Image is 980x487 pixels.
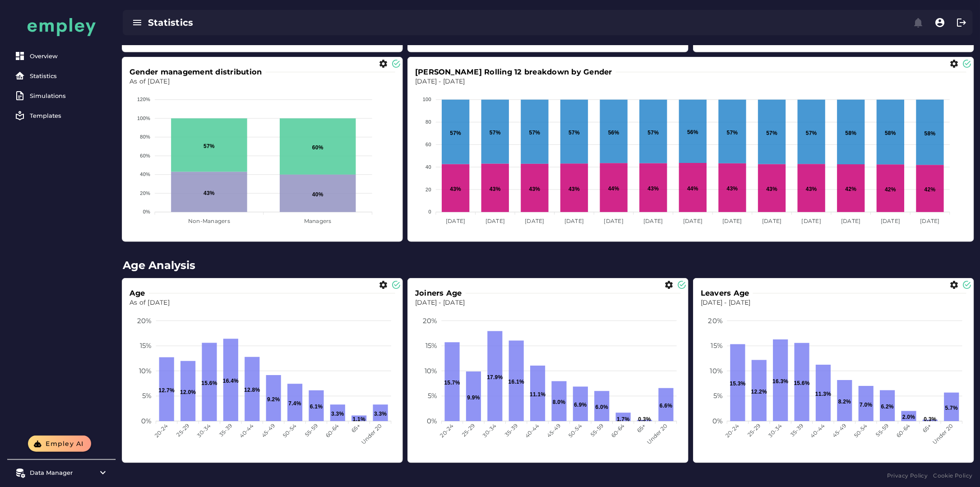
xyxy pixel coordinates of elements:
[481,422,498,439] tspan: 30-34
[425,366,437,375] tspan: 10%
[30,52,108,60] div: Overview
[874,422,890,438] tspan: 55-59
[304,218,332,224] tspan: Managers
[11,67,112,85] a: Statistics
[45,440,84,448] span: Empley AI
[831,422,847,439] tspan: 45-49
[461,422,476,438] tspan: 25-29
[218,422,234,438] tspan: 35-39
[140,153,150,158] tspan: 60%
[724,422,740,439] tspan: 20-24
[11,107,112,125] a: Templates
[895,422,911,439] tspan: 60-64
[789,422,805,438] tspan: 35-39
[123,257,973,274] h2: Age Analysis
[504,422,519,438] tspan: 35-39
[567,422,583,439] tspan: 50-54
[425,187,431,192] tspan: 20
[723,218,743,224] tspan: [DATE]
[415,67,616,77] h3: [PERSON_NAME] Rolling 12 breakdown by Gender
[841,218,861,224] tspan: [DATE]
[564,218,584,224] tspan: [DATE]
[809,422,826,440] tspan: 40-44
[711,342,723,350] tspan: 15%
[142,392,152,400] tspan: 5%
[137,316,152,325] tspan: 20%
[762,218,782,224] tspan: [DATE]
[282,422,298,439] tspan: 50-54
[920,218,940,224] tspan: [DATE]
[425,120,431,125] tspan: 80
[610,422,626,439] tspan: 60-64
[636,422,647,434] tspan: 65+
[350,422,362,434] tspan: 65+
[425,142,431,148] tspan: 60
[30,112,108,119] div: Templates
[708,316,723,325] tspan: 20%
[11,47,112,65] a: Overview
[140,135,150,140] tspan: 80%
[30,72,108,79] div: Statistics
[881,218,901,224] tspan: [DATE]
[175,422,191,438] tspan: 25-29
[129,288,149,298] h3: Age
[643,218,663,224] tspan: [DATE]
[153,422,169,439] tspan: 20-24
[589,422,605,438] tspan: 55-59
[415,77,966,86] p: [DATE] - [DATE]
[646,422,669,446] tspan: Under 20
[141,417,152,426] tspan: 0%
[446,218,466,224] tspan: [DATE]
[11,87,112,105] a: Simulations
[148,16,528,29] div: Statistics
[429,209,431,215] tspan: 0
[137,116,150,121] tspan: 100%
[140,172,150,177] tspan: 40%
[143,209,150,215] tspan: 0%
[746,422,762,438] tspan: 25-29
[439,422,455,439] tspan: 20-24
[415,288,466,298] h3: Joiners Age
[129,298,395,307] p: As of [DATE]
[140,190,150,196] tspan: 20%
[140,342,152,350] tspan: 15%
[701,288,753,298] h3: Leavers Age
[931,422,955,446] tspan: Under 20
[129,67,266,77] h3: Gender management distribution
[427,417,437,426] tspan: 0%
[545,422,562,439] tspan: 45-49
[710,366,723,375] tspan: 10%
[238,422,255,440] tspan: 40-44
[485,218,505,224] tspan: [DATE]
[934,471,973,480] a: Cookie Policy
[604,218,624,224] tspan: [DATE]
[712,417,723,426] tspan: 0%
[713,392,723,400] tspan: 5%
[683,218,703,224] tspan: [DATE]
[196,422,212,439] tspan: 30-34
[30,92,108,99] div: Simulations
[425,342,437,350] tspan: 15%
[303,422,319,438] tspan: 55-59
[523,422,541,440] tspan: 40-44
[428,392,437,400] tspan: 5%
[324,422,340,439] tspan: 60-64
[188,218,230,224] tspan: Non-Managers
[425,164,431,170] tspan: 40
[701,298,966,307] p: [DATE] - [DATE]
[129,77,395,86] p: As of [DATE]
[921,422,933,434] tspan: 65+
[28,436,91,452] button: Empley AI
[415,298,681,307] p: [DATE] - [DATE]
[423,97,431,102] tspan: 100
[853,422,869,439] tspan: 50-54
[525,218,545,224] tspan: [DATE]
[802,218,822,224] tspan: [DATE]
[139,366,152,375] tspan: 10%
[767,422,783,439] tspan: 30-34
[423,316,437,325] tspan: 20%
[360,422,384,446] tspan: Under 20
[137,97,150,102] tspan: 120%
[30,469,93,476] div: Data Manager
[260,422,276,439] tspan: 45-49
